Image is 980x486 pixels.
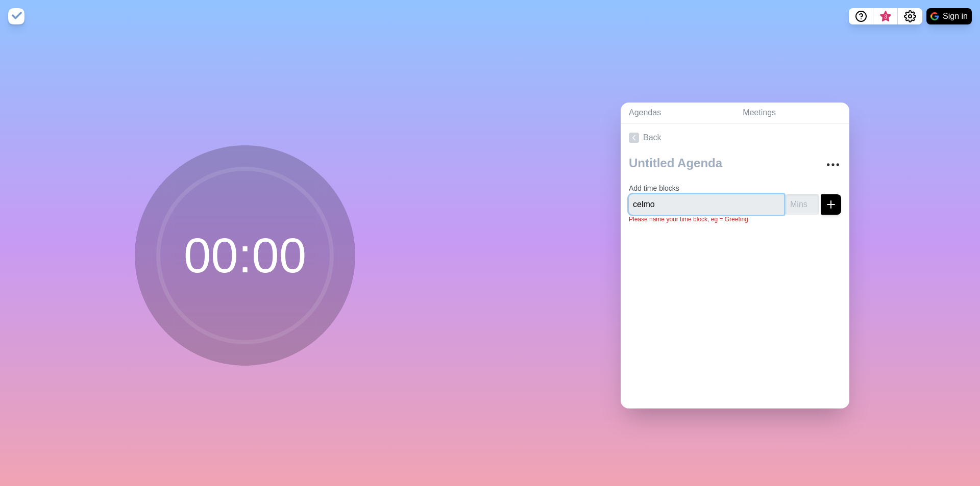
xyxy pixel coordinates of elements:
button: Sign in [926,8,972,24]
a: Back [621,123,849,152]
img: timeblocks logo [8,8,24,24]
p: Please name your time block, eg = Greeting [629,215,841,224]
img: google logo [930,12,939,20]
input: Mins [786,194,819,215]
button: Help [849,8,873,24]
input: Name [629,194,784,215]
a: Agendas [621,103,734,123]
span: 3 [881,13,890,21]
a: Meetings [734,103,849,123]
button: What’s new [873,8,898,24]
button: More [823,155,843,175]
label: Add time blocks [629,184,679,192]
button: Settings [898,8,922,24]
